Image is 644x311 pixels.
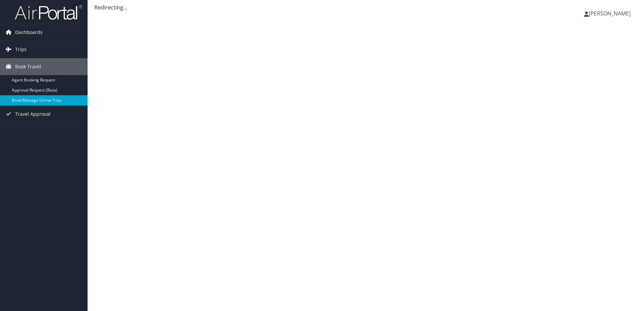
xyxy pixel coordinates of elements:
[15,106,51,123] span: Travel Approval
[94,3,637,11] div: Redirecting...
[15,41,27,58] span: Trips
[15,24,42,41] span: Dashboards
[584,3,637,24] a: [PERSON_NAME]
[15,4,82,20] img: airportal-logo.png
[15,58,41,75] span: Book Travel
[589,10,631,17] span: [PERSON_NAME]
